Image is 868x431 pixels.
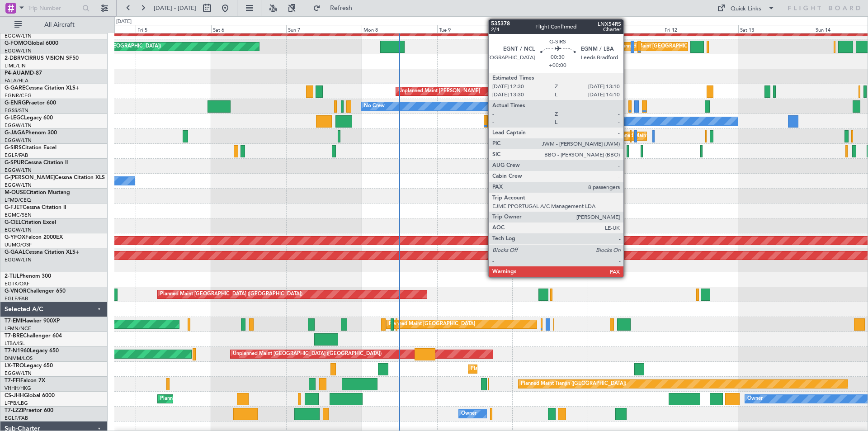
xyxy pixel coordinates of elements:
div: Unplanned Maint [PERSON_NAME] [398,85,480,98]
span: 2-DBRV [5,56,24,61]
span: G-CIEL [5,220,21,225]
a: 2-DBRVCIRRUS VISION SF50 [5,56,79,61]
a: EGTK/OXF [5,280,29,287]
span: M-OUSE [5,190,26,195]
a: EGNR/CEG [5,92,32,99]
a: EGMC/SEN [5,212,32,218]
a: EGGW/LTN [5,370,32,377]
a: LFMD/CEQ [5,197,31,204]
span: 2-TIJL [5,274,19,279]
span: P4-AUA [5,71,25,76]
a: UUMO/OSF [5,242,32,248]
a: EGSS/STN [5,107,28,114]
a: EGLF/FAB [5,152,28,159]
div: Thu 11 [588,25,663,33]
span: G-YFOX [5,235,25,240]
a: G-SPURCessna Citation II [5,160,68,166]
a: 2-TIJLPhenom 300 [5,274,51,279]
a: LIML/LIN [5,62,26,69]
a: LFMN/NCE [5,325,31,332]
a: DNMM/LOS [5,355,33,362]
div: Sun 7 [286,25,362,33]
div: Tue 9 [437,25,513,33]
a: G-GAALCessna Citation XLS+ [5,250,79,255]
span: T7-LZZI [5,408,23,413]
span: G-[PERSON_NAME] [5,175,55,180]
a: VHHH/HKG [5,385,31,392]
a: G-GARECessna Citation XLS+ [5,85,79,91]
input: Trip Number [28,1,80,15]
button: All Aircraft [10,18,98,32]
a: LX-TROLegacy 650 [5,363,53,369]
a: P4-AUAMD-87 [5,71,42,76]
a: EGGW/LTN [5,227,32,233]
a: T7-LZZIPraetor 600 [5,408,53,413]
span: G-ENRG [5,100,26,106]
a: EGGW/LTN [5,47,32,54]
a: LTBA/ISL [5,340,25,347]
a: FALA/HLA [5,77,28,84]
button: Quick Links [712,1,779,15]
a: T7-BREChallenger 604 [5,333,62,339]
a: G-FJETCessna Citation II [5,205,66,210]
div: Sat 13 [738,25,814,33]
span: T7-FFI [5,378,20,384]
a: G-FOMOGlobal 6000 [5,41,58,46]
div: Owner [590,114,605,128]
div: Owner [747,392,763,406]
div: Wed 10 [512,25,588,33]
span: G-SPUR [5,160,24,166]
a: G-VNORChallenger 650 [5,289,66,294]
button: Refresh [309,1,363,15]
div: Quick Links [731,5,761,14]
span: All Aircraft [24,22,95,28]
span: T7-N1960 [5,348,30,354]
span: T7-EMI [5,318,22,324]
div: [DATE] [116,18,132,26]
div: Planned Maint [GEOGRAPHIC_DATA] ([GEOGRAPHIC_DATA]) [618,40,760,53]
span: G-JAGA [5,130,25,136]
a: G-ENRGPraetor 600 [5,100,56,106]
div: Owner [461,407,476,421]
a: EGGW/LTN [5,137,32,144]
a: EGLF/FAB [5,415,28,422]
div: Planned Maint [GEOGRAPHIC_DATA] [389,317,475,331]
span: G-FJET [5,205,23,210]
div: Fri 12 [663,25,738,33]
a: EGGW/LTN [5,182,32,189]
a: T7-FFIFalcon 7X [5,378,45,384]
div: Mon 8 [362,25,437,33]
a: T7-EMIHawker 900XP [5,318,60,324]
a: EGGW/LTN [5,256,32,263]
a: CS-JHHGlobal 6000 [5,393,55,398]
a: G-LEGCLegacy 600 [5,115,53,121]
div: Fri 5 [136,25,211,33]
a: G-YFOXFalcon 2000EX [5,235,63,240]
span: G-GAAL [5,250,25,255]
span: G-GARE [5,85,25,91]
span: LX-TRO [5,363,24,369]
span: G-LEGC [5,115,24,121]
div: Planned Maint Tianjin ([GEOGRAPHIC_DATA]) [521,377,626,391]
div: Planned Maint [GEOGRAPHIC_DATA] ([GEOGRAPHIC_DATA]) [160,288,302,301]
a: G-CIELCitation Excel [5,220,56,225]
div: Planned Maint Dusseldorf [471,362,530,376]
a: EGLF/FAB [5,295,28,302]
span: T7-BRE [5,333,23,339]
a: EGGW/LTN [5,122,32,129]
a: T7-N1960Legacy 650 [5,348,59,354]
a: G-SIRSCitation Excel [5,145,57,151]
span: G-SIRS [5,145,22,151]
span: G-FOMO [5,41,28,46]
a: G-[PERSON_NAME]Cessna Citation XLS [5,175,105,180]
div: Planned Maint [GEOGRAPHIC_DATA] ([GEOGRAPHIC_DATA]) [615,129,757,143]
a: EGGW/LTN [5,33,32,39]
a: LFPB/LBG [5,400,28,407]
div: Unplanned Maint [GEOGRAPHIC_DATA] ([GEOGRAPHIC_DATA]) [233,347,382,361]
div: No Crew [364,99,385,113]
span: CS-JHH [5,393,24,398]
span: Refresh [322,5,360,11]
span: [DATE] - [DATE] [154,4,196,12]
div: Sat 6 [211,25,287,33]
a: G-JAGAPhenom 300 [5,130,57,136]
